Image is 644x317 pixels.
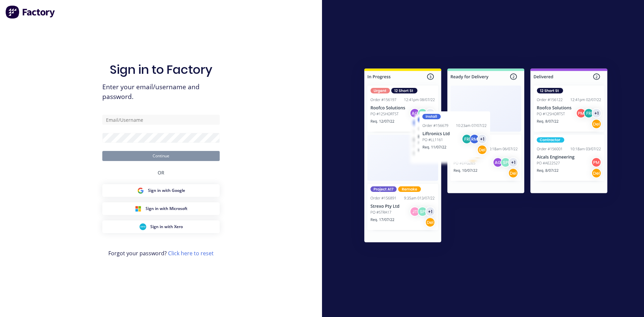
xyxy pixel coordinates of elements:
img: Xero Sign in [140,223,146,230]
button: Google Sign inSign in with Google [102,184,220,197]
span: Sign in with Microsoft [146,206,187,212]
span: Sign in with Xero [150,224,183,230]
h1: Sign in to Factory [110,62,212,77]
img: Microsoft Sign in [135,205,142,212]
img: Google Sign in [137,187,144,194]
span: Enter your email/username and password. [102,82,220,102]
span: Forgot your password? [108,249,214,257]
span: Sign in with Google [148,188,185,194]
button: Xero Sign inSign in with Xero [102,220,220,233]
a: Click here to reset [168,250,214,257]
button: Continue [102,151,220,161]
div: OR [158,161,164,184]
input: Email/Username [102,115,220,125]
button: Microsoft Sign inSign in with Microsoft [102,202,220,215]
img: Sign in [350,55,622,258]
img: Factory [5,5,56,19]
